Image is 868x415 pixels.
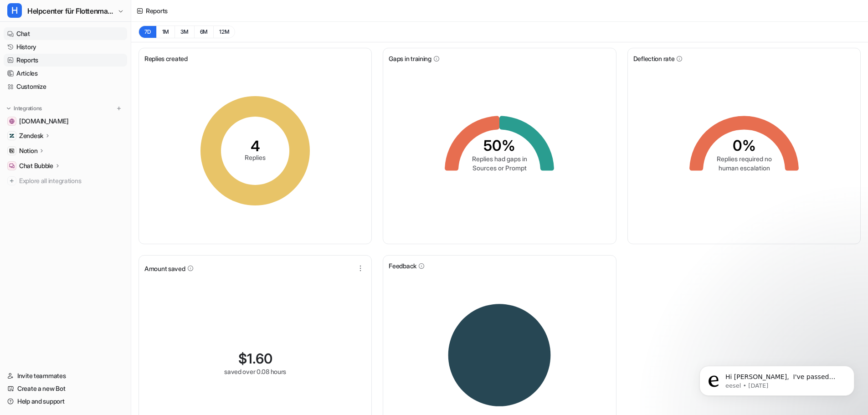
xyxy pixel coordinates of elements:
[156,26,175,38] button: 1M
[7,176,16,185] img: explore all integrations
[4,41,127,53] a: History
[4,382,127,395] a: Create a new Bot
[472,155,527,163] tspan: Replies had gaps in
[9,148,15,154] img: Notion
[4,104,45,113] button: Integrations
[19,161,53,170] p: Chat Bubble
[4,395,127,408] a: Help and support
[251,137,260,155] tspan: 4
[4,80,127,93] a: Customize
[9,118,15,124] img: dagoexpress.com
[7,3,22,18] span: H
[4,54,127,67] a: Reports
[718,164,770,172] tspan: human escalation
[732,137,755,154] tspan: 0%
[4,115,127,128] a: dagoexpress.com[DOMAIN_NAME]
[19,117,68,126] span: [DOMAIN_NAME]
[245,154,266,161] tspan: Replies
[144,264,185,273] span: Amount saved
[139,26,156,38] button: 7D
[483,137,515,154] tspan: 50%
[4,174,127,187] a: Explore all integrations
[213,26,235,38] button: 12M
[5,105,12,112] img: expand menu
[27,5,115,17] span: Helpcenter für Flottenmanager (CarrierHub)
[224,367,286,376] div: saved over 0.08 hours
[9,163,15,169] img: Chat Bubble
[4,27,127,40] a: Chat
[238,350,272,367] div: $
[14,105,42,112] p: Integrations
[633,54,675,63] span: Deflection rate
[175,26,194,38] button: 3M
[19,146,37,155] p: Notion
[247,350,272,367] span: 1.60
[716,155,771,163] tspan: Replies required no
[473,164,527,172] tspan: Sources or Prompt
[389,261,416,271] span: Feedback
[686,347,868,410] iframe: Intercom notifications message
[146,6,168,15] div: Reports
[389,54,431,63] span: Gaps in training
[9,133,15,138] img: Zendesk
[4,67,127,80] a: Articles
[144,54,188,63] span: Replies created
[194,26,214,38] button: 6M
[4,369,127,382] a: Invite teammates
[116,105,122,112] img: menu_add.svg
[19,131,43,140] p: Zendesk
[19,174,123,188] span: Explore all integrations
